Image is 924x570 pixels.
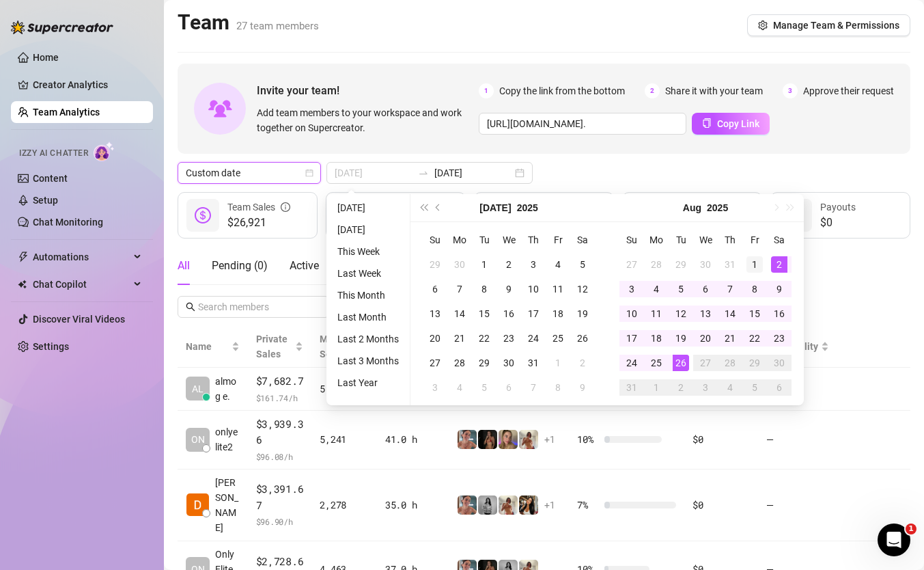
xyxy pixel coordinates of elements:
span: 7 % [577,498,599,513]
img: the_bohema [478,430,497,449]
button: Copy Link [692,113,770,135]
div: 16 [501,306,517,322]
span: onlyelite2 [215,424,240,454]
div: 18 [550,306,566,322]
td: 2025-08-04 [644,277,669,301]
h2: Team [178,10,319,36]
td: 2025-07-30 [693,252,718,277]
span: question-circle [593,192,602,222]
th: Mo [447,228,472,252]
span: $ 96.08 /h [256,450,304,463]
div: 5,297 [320,381,369,396]
td: 2025-08-02 [767,252,792,277]
div: 26 [673,355,689,371]
div: 30 [771,355,787,371]
img: Green [499,496,518,515]
td: 2025-08-03 [423,375,447,400]
div: 29 [427,256,443,273]
span: Active [290,259,319,272]
div: 7 [525,379,542,396]
div: 22 [476,330,492,347]
td: 2025-09-04 [718,375,742,400]
div: Team Sales [227,200,290,215]
div: 29 [673,256,689,273]
div: 11 [648,306,664,322]
div: 25 [550,330,566,347]
div: 24 [525,330,542,347]
td: 2025-08-30 [767,351,792,375]
div: 22 [746,330,763,347]
div: 27 [697,355,714,371]
td: 2025-08-25 [644,351,669,375]
td: 2025-07-17 [521,301,546,326]
td: 2025-07-04 [546,252,570,277]
td: 2025-08-28 [718,351,742,375]
td: 2025-08-08 [546,375,570,400]
td: 2025-07-28 [447,351,472,375]
span: Manage Team & Permissions [773,20,899,31]
th: Mo [644,228,669,252]
td: 2025-06-30 [447,252,472,277]
td: 2025-08-05 [472,375,496,400]
div: 21 [722,330,738,347]
td: — [758,411,837,470]
div: 9 [501,281,517,297]
div: 8 [476,281,492,297]
button: Manage Team & Permissions [747,14,910,36]
span: search [186,302,195,312]
th: Th [718,228,742,252]
li: [DATE] [332,200,404,216]
div: 31 [624,379,640,396]
td: 2025-07-10 [521,277,546,301]
td: 2025-07-05 [570,252,595,277]
div: 5,241 [320,432,369,447]
span: Add team members to your workspace and work together on Supercreator. [257,105,473,135]
a: Content [33,173,68,184]
td: 2025-08-21 [718,326,742,351]
td: 2025-07-29 [472,351,496,375]
td: 2025-07-03 [521,252,546,277]
span: Automations [33,246,130,268]
td: 2025-08-08 [742,277,767,301]
div: 6 [501,379,517,396]
div: 15 [746,306,763,322]
td: 2025-08-06 [496,375,521,400]
div: 31 [525,355,542,371]
span: 3 [783,83,798,98]
span: Copy the link from the bottom [499,83,625,98]
td: 2025-06-29 [423,252,447,277]
td: 2025-07-09 [496,277,521,301]
th: We [496,228,521,252]
div: 31 [722,256,738,273]
div: 8 [550,379,566,396]
input: Start date [335,165,412,180]
td: 2025-07-31 [718,252,742,277]
div: 28 [648,256,664,273]
td: 2025-08-12 [669,301,693,326]
a: Setup [33,195,58,206]
div: 20 [697,330,714,347]
a: Creator Analytics [33,74,142,96]
td: 2025-08-07 [521,375,546,400]
img: Yarden [458,430,477,449]
td: 2025-07-24 [521,326,546,351]
div: Est. Hours Worked [524,192,602,222]
span: ON [191,432,205,447]
td: 2025-07-27 [619,252,644,277]
td: 2025-08-29 [742,351,767,375]
div: 13 [427,306,443,322]
td: 2025-09-06 [767,375,792,400]
td: 2025-08-04 [447,375,472,400]
div: 4 [451,379,468,396]
td: 2025-08-26 [669,351,693,375]
th: Name [178,326,248,368]
span: Messages Sent [320,334,364,359]
li: Last Week [332,265,404,282]
td: 2025-08-06 [693,277,718,301]
span: setting [758,21,768,30]
th: Th [521,228,546,252]
td: 2025-08-14 [718,301,742,326]
div: 29 [746,355,763,371]
td: 2025-07-20 [423,326,447,351]
span: 1 [906,524,916,534]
